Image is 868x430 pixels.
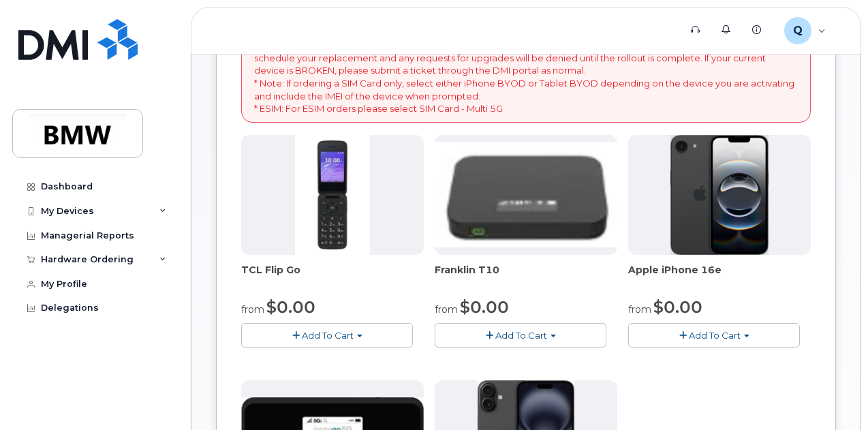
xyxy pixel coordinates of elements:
[435,263,617,290] div: Franklin T10
[809,371,858,420] iframe: Messenger Launcher
[241,323,413,347] button: Add To Cart
[653,297,702,317] span: $0.00
[241,303,264,316] small: from
[254,27,798,115] p: * Note: BMW IT is in the process of upgrading all off-contract BMW phones with the all-new iPhone...
[435,303,458,316] small: from
[775,17,835,44] div: QT19106
[241,263,424,290] div: TCL Flip Go
[689,330,741,341] span: Add To Cart
[628,323,800,347] button: Add To Cart
[628,303,651,316] small: from
[266,297,315,317] span: $0.00
[435,323,606,347] button: Add To Cart
[628,263,811,290] div: Apple iPhone 16e
[670,135,769,255] img: iphone16e.png
[460,297,509,317] span: $0.00
[793,22,803,39] span: Q
[495,330,547,341] span: Add To Cart
[435,142,617,247] img: t10.jpg
[302,330,354,341] span: Add To Cart
[295,135,370,255] img: TCL_FLIP_MODE.jpg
